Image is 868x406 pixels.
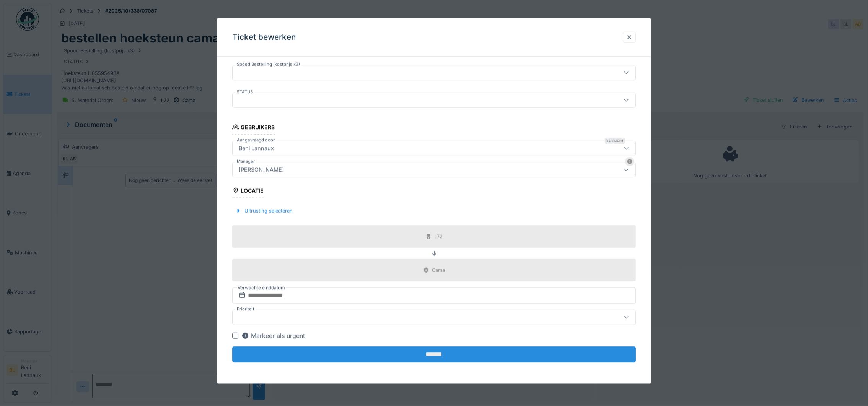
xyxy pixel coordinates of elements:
[236,144,277,153] div: Beni Lannaux
[605,138,625,144] div: Verplicht
[232,121,275,134] div: Gebruikers
[232,185,264,198] div: Locatie
[237,284,286,292] label: Verwachte einddatum
[432,266,445,274] div: Cama
[235,88,254,95] label: STATUS
[232,32,296,42] h3: Ticket bewerken
[241,331,305,340] div: Markeer als urgent
[232,206,296,216] div: Uitrusting selecteren
[235,158,256,165] label: Manager
[235,306,256,312] label: Prioriteit
[235,61,301,67] label: Spoed Bestelling (kostprijs x3)
[235,137,276,143] label: Aangevraagd door
[236,166,287,174] div: [PERSON_NAME]
[435,233,443,240] div: L72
